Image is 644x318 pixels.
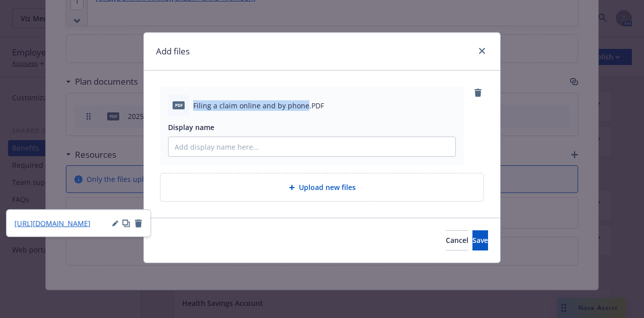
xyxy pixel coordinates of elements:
span: Upload new files [299,182,356,193]
a: close [476,45,488,57]
span: PDF [173,101,185,109]
button: Cancel [446,230,468,250]
span: Display name [168,122,214,132]
div: Upload new files [160,173,484,202]
span: Save [472,235,488,245]
a: remove [472,87,484,99]
span: [URL][DOMAIN_NAME] [15,218,91,228]
button: Save [472,230,488,250]
span: Filing a claim online and by phone.PDF [193,100,324,111]
a: [URL][DOMAIN_NAME] [15,218,91,228]
h1: Add files [156,45,190,58]
input: Add display name here... [169,137,455,156]
span: Cancel [446,235,468,245]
